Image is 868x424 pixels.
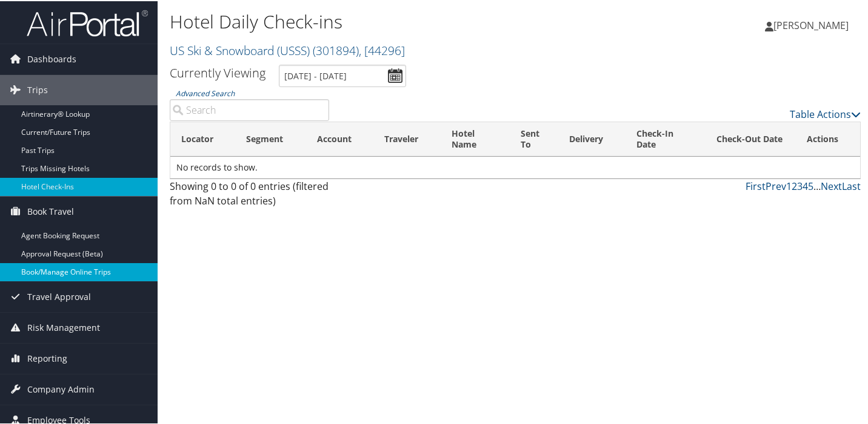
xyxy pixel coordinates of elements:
[765,6,861,42] a: [PERSON_NAME]
[796,121,860,155] th: Actions
[235,121,306,155] th: Segment: activate to sort column ascending
[170,98,329,120] input: Advanced Search
[27,195,74,226] span: Book Travel
[792,178,797,192] a: 2
[176,87,235,97] a: Advanced Search
[306,121,374,155] th: Account: activate to sort column ascending
[27,281,91,311] span: Travel Approval
[842,178,861,192] a: Last
[813,178,821,192] span: …
[170,64,265,80] h3: Currently Viewing
[821,178,842,192] a: Next
[746,178,766,192] a: First
[808,178,813,192] a: 5
[170,178,329,213] div: Showing 0 to 0 of 0 entries (filtered from NaN total entries)
[373,121,441,155] th: Traveler: activate to sort column ascending
[510,121,559,155] th: Sent To: activate to sort column ascending
[790,106,861,120] a: Table Actions
[797,178,803,192] a: 3
[170,155,860,177] td: No records to show.
[170,121,235,155] th: Locator: activate to sort column ascending
[558,121,626,155] th: Delivery: activate to sort column ascending
[786,178,792,192] a: 1
[27,8,148,36] img: airportal-logo.png
[766,178,786,192] a: Prev
[441,121,510,155] th: Hotel Name: activate to sort column ascending
[626,121,706,155] th: Check-In Date: activate to sort column ascending
[773,18,849,31] span: [PERSON_NAME]
[706,121,796,155] th: Check-Out Date: activate to sort column ascending
[803,178,808,192] a: 4
[359,41,405,57] span: , [ 44296 ]
[27,373,95,403] span: Company Admin
[27,311,100,342] span: Risk Management
[170,8,630,33] h1: Hotel Daily Check-ins
[27,43,76,73] span: Dashboards
[170,41,405,57] a: US Ski & Snowboard (USSS)
[313,41,359,57] span: ( 301894 )
[27,342,67,373] span: Reporting
[279,64,406,86] input: [DATE] - [DATE]
[27,74,48,104] span: Trips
